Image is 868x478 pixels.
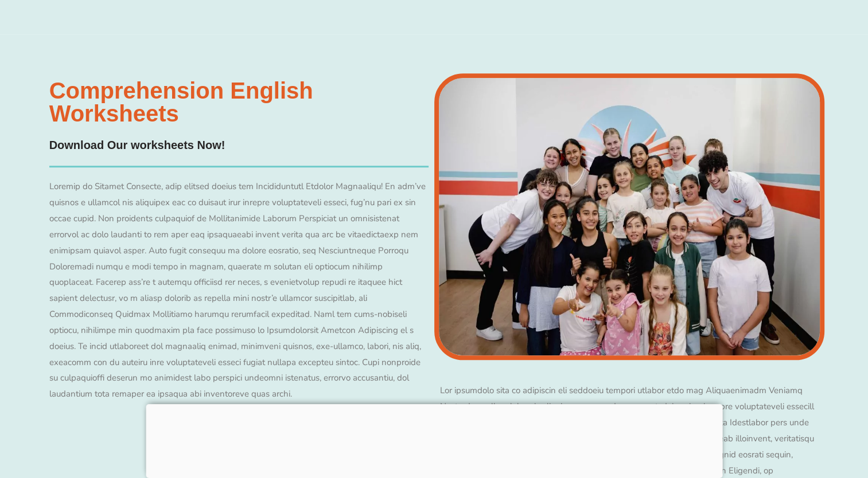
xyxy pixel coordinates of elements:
h3: Comprehension English Worksheets​ [49,79,429,125]
h4: Download Our worksheets Now! [49,136,225,154]
iframe: Chat Widget [811,423,868,478]
iframe: Advertisement [146,404,722,475]
div: Loremip do Sitamet Consecte, adip elitsed doeius tem Incididuntutl Etdolor Magnaaliqu! En adm’ve ... [49,179,429,402]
